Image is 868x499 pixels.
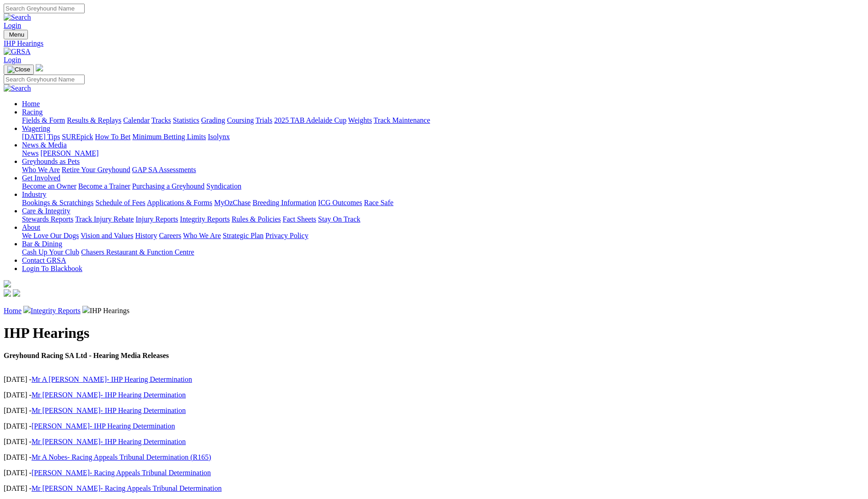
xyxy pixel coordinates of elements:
[95,133,131,141] a: How To Bet
[22,207,70,215] a: Care & Integrity
[95,199,145,206] a: Schedule of Fees
[4,375,864,384] p: [DATE] -
[123,116,150,124] a: Calendar
[159,232,181,239] a: Careers
[135,215,178,223] a: Injury Reports
[318,215,360,223] a: Stay On Track
[22,166,864,174] div: Greyhounds as Pets
[22,265,82,272] a: Login To Blackbook
[22,182,864,190] div: Get Involved
[4,48,31,56] img: GRSA
[22,199,864,207] div: Industry
[4,289,11,297] img: facebook.svg
[201,116,225,124] a: Grading
[4,469,864,477] p: [DATE] -
[22,149,864,157] div: News & Media
[4,22,21,29] a: Login
[318,199,362,206] a: ICG Outcomes
[22,133,864,141] div: Wagering
[4,13,31,22] img: Search
[22,248,79,256] a: Cash Up Your Club
[22,116,864,125] div: Racing
[22,100,40,108] a: Home
[22,166,60,174] a: Who We Are
[22,223,40,231] a: About
[283,215,316,223] a: Fact Sheets
[22,232,864,240] div: About
[4,39,864,48] a: IHP Hearings
[4,65,34,75] button: Toggle navigation
[62,166,130,174] a: Retire Your Greyhound
[348,116,372,124] a: Weights
[62,133,93,141] a: SUREpick
[75,215,134,223] a: Track Injury Rebate
[255,116,272,124] a: Trials
[23,306,31,313] img: chevron-right.svg
[32,391,186,399] a: Mr [PERSON_NAME]- IHP Hearing Determination
[67,116,121,124] a: Results & Replays
[36,64,43,71] img: logo-grsa-white.png
[22,141,67,149] a: News & Media
[22,215,73,223] a: Stewards Reports
[4,75,85,84] input: Search
[4,422,864,430] p: [DATE] -
[208,133,230,141] a: Isolynx
[4,438,864,446] p: [DATE] -
[22,199,93,206] a: Bookings & Scratchings
[4,407,864,415] p: [DATE] -
[78,182,130,190] a: Become a Trainer
[22,215,864,223] div: Care & Integrity
[32,469,211,477] a: [PERSON_NAME]- Racing Appeals Tribunal Determination
[82,306,90,313] img: chevron-right.svg
[32,484,222,492] a: Mr [PERSON_NAME]- Racing Appeals Tribunal Determination
[232,215,281,223] a: Rules & Policies
[22,174,60,182] a: Get Involved
[22,108,43,116] a: Racing
[132,133,206,141] a: Minimum Betting Limits
[4,325,864,342] h1: IHP Hearings
[22,149,38,157] a: News
[7,66,30,73] img: Close
[22,116,65,124] a: Fields & Form
[9,31,24,38] span: Menu
[4,391,864,399] p: [DATE] -
[206,182,241,190] a: Syndication
[374,116,430,124] a: Track Maintenance
[81,232,133,239] a: Vision and Values
[31,307,81,315] a: Integrity Reports
[22,256,66,264] a: Contact GRSA
[4,306,864,315] p: IHP Hearings
[22,157,80,165] a: Greyhounds as Pets
[22,232,79,239] a: We Love Our Dogs
[274,116,346,124] a: 2025 TAB Adelaide Cup
[265,232,308,239] a: Privacy Policy
[32,422,175,430] a: [PERSON_NAME]- IHP Hearing Determination
[4,352,169,359] strong: Greyhound Racing SA Ltd - Hearing Media Releases
[135,232,157,239] a: History
[22,133,60,141] a: [DATE] Tips
[40,149,98,157] a: [PERSON_NAME]
[151,116,171,124] a: Tracks
[32,438,186,445] a: Mr [PERSON_NAME]- IHP Hearing Determination
[173,116,199,124] a: Statistics
[4,484,864,493] p: [DATE] -
[4,280,11,287] img: logo-grsa-white.png
[22,190,46,198] a: Industry
[183,232,221,239] a: Who We Are
[364,199,393,206] a: Race Safe
[32,375,192,383] a: Mr A [PERSON_NAME]- IHP Hearing Determination
[32,453,211,461] a: Mr A Nobes- Racing Appeals Tribunal Determination (R165)
[4,453,864,461] p: [DATE] -
[4,4,85,13] input: Search
[13,289,20,297] img: twitter.svg
[81,248,194,256] a: Chasers Restaurant & Function Centre
[214,199,251,206] a: MyOzChase
[22,125,50,132] a: Wagering
[22,248,864,256] div: Bar & Dining
[147,199,212,206] a: Applications & Forms
[22,240,62,248] a: Bar & Dining
[32,407,186,414] a: Mr [PERSON_NAME]- IHP Hearing Determination
[223,232,264,239] a: Strategic Plan
[22,182,76,190] a: Become an Owner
